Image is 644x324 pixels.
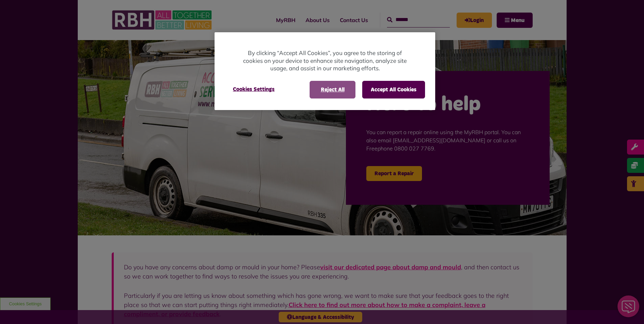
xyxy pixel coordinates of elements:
[225,81,283,98] button: Cookies Settings
[242,49,408,72] p: By clicking “Accept All Cookies”, you agree to the storing of cookies on your device to enhance s...
[310,81,355,98] button: Reject All
[215,32,435,110] div: Cookie banner
[362,81,425,98] button: Accept All Cookies
[4,2,26,24] div: Close Web Assistant
[215,32,435,110] div: Privacy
